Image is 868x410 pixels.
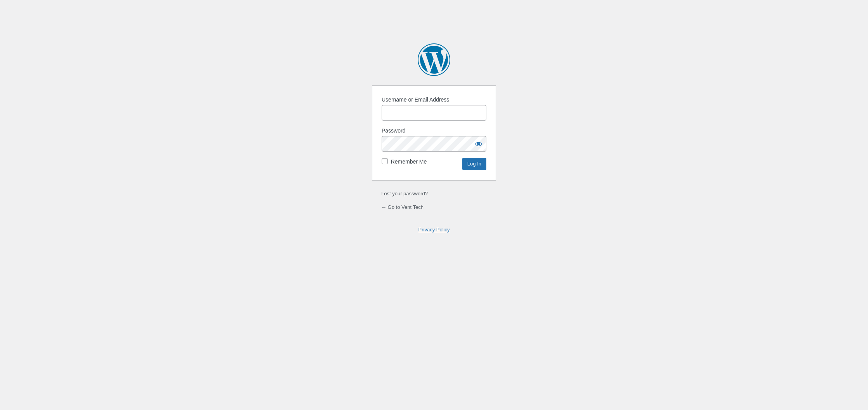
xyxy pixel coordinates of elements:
a: Powered by WordPress [418,43,450,76]
keeper-lock: Open Keeper Popup [475,108,484,117]
a: Lost your password? [381,191,428,196]
label: Remember Me [391,158,427,166]
input: Log In [462,158,486,170]
label: Password [382,127,405,135]
a: Privacy Policy [418,227,450,233]
a: ← Go to Vent Tech [381,204,424,210]
label: Username or Email Address [382,96,449,104]
button: Show password [471,136,486,152]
